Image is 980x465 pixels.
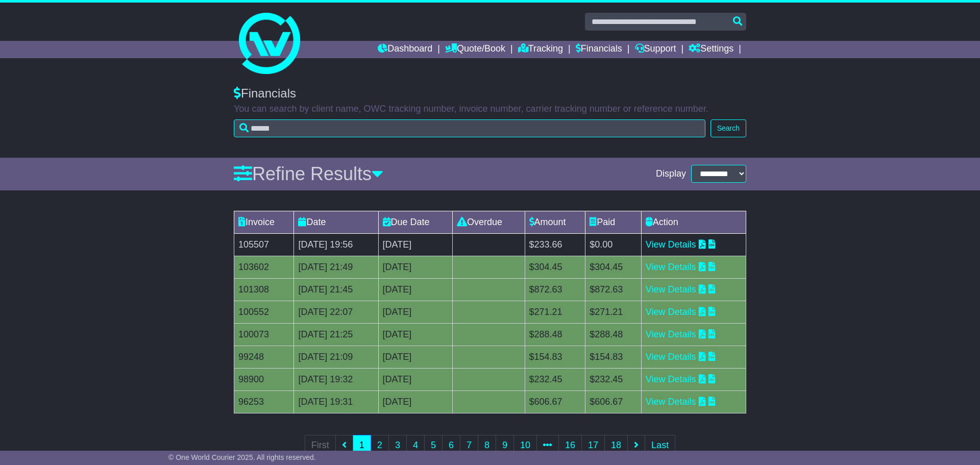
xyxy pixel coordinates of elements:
[406,435,425,456] a: 4
[294,233,378,256] td: [DATE] 19:56
[294,323,378,346] td: [DATE] 21:25
[378,323,452,346] td: [DATE]
[646,374,696,384] a: View Details
[234,368,294,390] td: 98900
[585,390,642,413] td: $606.67
[294,346,378,368] td: [DATE] 21:09
[378,368,452,390] td: [DATE]
[646,307,696,317] a: View Details
[656,168,686,180] span: Display
[442,435,460,456] a: 6
[378,233,452,256] td: [DATE]
[234,323,294,346] td: 100073
[558,435,582,456] a: 16
[168,453,316,461] span: © One World Courier 2025. All rights reserved.
[689,41,733,58] a: Settings
[378,256,452,278] td: [DATE]
[234,278,294,301] td: 101308
[646,397,696,407] a: View Details
[371,435,389,456] a: 2
[234,163,383,184] a: Refine Results
[388,435,407,456] a: 3
[646,329,696,339] a: View Details
[234,390,294,413] td: 96253
[585,346,642,368] td: $154.83
[645,435,675,456] a: Last
[294,211,378,233] td: Date
[635,41,676,58] a: Support
[585,233,642,256] td: $0.00
[581,435,605,456] a: 17
[424,435,443,456] a: 5
[234,233,294,256] td: 105507
[378,301,452,323] td: [DATE]
[585,256,642,278] td: $304.45
[445,41,505,58] a: Quote/Book
[525,256,585,278] td: $304.45
[378,390,452,413] td: [DATE]
[646,352,696,362] a: View Details
[710,119,746,137] button: Search
[234,86,746,101] div: Financials
[294,278,378,301] td: [DATE] 21:45
[378,41,432,58] a: Dashboard
[525,346,585,368] td: $154.83
[378,346,452,368] td: [DATE]
[234,301,294,323] td: 100552
[294,301,378,323] td: [DATE] 22:07
[525,211,585,233] td: Amount
[294,256,378,278] td: [DATE] 21:49
[518,41,563,58] a: Tracking
[585,368,642,390] td: $232.45
[525,323,585,346] td: $288.48
[525,278,585,301] td: $872.63
[585,301,642,323] td: $271.21
[585,211,642,233] td: Paid
[234,256,294,278] td: 103602
[234,346,294,368] td: 99248
[525,368,585,390] td: $232.45
[646,262,696,272] a: View Details
[478,435,496,456] a: 8
[525,233,585,256] td: $233.66
[646,239,696,250] a: View Details
[378,211,452,233] td: Due Date
[604,435,628,456] a: 18
[576,41,622,58] a: Financials
[460,435,478,456] a: 7
[378,278,452,301] td: [DATE]
[585,278,642,301] td: $872.63
[513,435,537,456] a: 10
[646,284,696,295] a: View Details
[234,211,294,233] td: Invoice
[496,435,514,456] a: 9
[453,211,525,233] td: Overdue
[641,211,746,233] td: Action
[585,323,642,346] td: $288.48
[234,104,746,115] p: You can search by client name, OWC tracking number, invoice number, carrier tracking number or re...
[525,390,585,413] td: $606.67
[525,301,585,323] td: $271.21
[294,390,378,413] td: [DATE] 19:31
[294,368,378,390] td: [DATE] 19:32
[353,435,371,456] a: 1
